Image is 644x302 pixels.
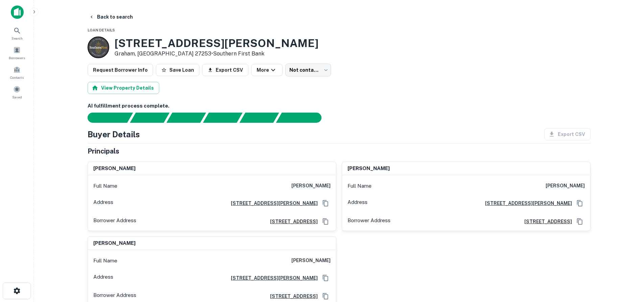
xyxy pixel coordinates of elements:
[320,216,331,227] button: Copy Address
[88,82,159,94] button: View Property Details
[202,64,248,76] button: Export CSV
[225,274,318,282] a: [STREET_ADDRESS][PERSON_NAME]
[93,291,136,301] p: Borrower Address
[2,83,32,101] a: Saved
[265,293,318,300] a: [STREET_ADDRESS]
[11,36,23,41] span: Search
[93,239,136,247] h6: [PERSON_NAME]
[2,44,32,62] a: Borrowers
[166,113,206,123] div: Documents found, AI parsing details...
[93,182,117,190] p: Full Name
[203,113,242,123] div: Principals found, AI now looking for contact information...
[93,273,113,283] p: Address
[12,94,22,100] span: Saved
[79,113,130,123] div: Sending borrower request to AI...
[575,198,585,208] button: Copy Address
[2,63,32,82] a: Contacts
[610,248,644,280] iframe: Chat Widget
[546,182,585,190] h6: [PERSON_NAME]
[348,216,390,227] p: Borrower Address
[130,113,169,123] div: Your request is received and processing...
[251,64,283,76] button: More
[285,64,331,76] div: Not contacted
[115,37,318,50] h3: [STREET_ADDRESS][PERSON_NAME]
[2,24,32,42] a: Search
[88,64,153,76] button: Request Borrower Info
[575,216,585,227] button: Copy Address
[115,50,318,58] p: Graham, [GEOGRAPHIC_DATA] 27253 •
[348,182,372,190] p: Full Name
[93,198,113,208] p: Address
[88,146,119,156] h5: Principals
[348,165,390,172] h6: [PERSON_NAME]
[480,200,572,207] a: [STREET_ADDRESS][PERSON_NAME]
[93,257,117,265] p: Full Name
[239,113,279,123] div: Principals found, still searching for contact information. This may take time...
[519,218,572,225] a: [STREET_ADDRESS]
[320,291,331,301] button: Copy Address
[213,50,264,57] a: Southern First Bank
[265,218,318,225] a: [STREET_ADDRESS]
[291,257,331,265] h6: [PERSON_NAME]
[156,64,199,76] button: Save Loan
[11,5,24,19] img: capitalize-icon.png
[320,273,331,283] button: Copy Address
[88,28,115,32] span: Loan Details
[88,128,140,140] h4: Buyer Details
[276,113,330,123] div: AI fulfillment process complete.
[9,55,25,61] span: Borrowers
[93,165,136,172] h6: [PERSON_NAME]
[93,216,136,227] p: Borrower Address
[291,182,331,190] h6: [PERSON_NAME]
[320,198,331,208] button: Copy Address
[86,11,136,23] button: Back to search
[225,200,318,207] a: [STREET_ADDRESS][PERSON_NAME]
[348,198,367,208] p: Address
[10,75,24,80] span: Contacts
[88,102,591,110] h6: AI fulfillment process complete.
